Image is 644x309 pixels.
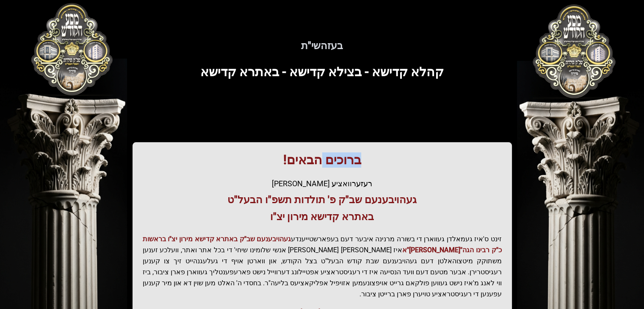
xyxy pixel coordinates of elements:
[143,235,502,254] span: געהויבענעם שב"ק באתרא קדישא מירון יצ"ו בראשות כ"ק רבינו הגה"[PERSON_NAME]"א
[143,210,502,223] h3: באתרא קדישא מירון יצ"ו
[200,64,444,79] span: קהלא קדישא - בצילא קדישא - באתרא קדישא
[143,234,502,300] p: זינט ס'איז געמאלדן געווארן די בשורה מרנינה איבער דעם בעפארשטייענדע איז [PERSON_NAME] [PERSON_NAME...
[143,193,502,207] h3: געהויבענעם שב"ק פ' תולדות תשפ"ו הבעל"ט
[143,178,502,190] div: רעזערוואציע [PERSON_NAME]
[143,152,502,168] h1: ברוכים הבאים!
[65,39,580,52] h5: בעזהשי"ת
